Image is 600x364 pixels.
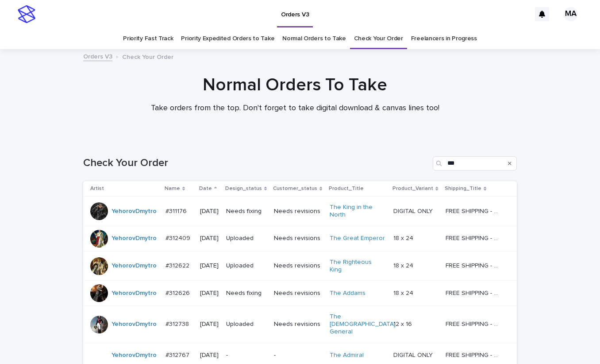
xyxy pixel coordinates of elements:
[83,226,517,251] tr: YehorovDmytro #312409#312409 [DATE]UploadedNeeds revisionsThe Great Emperor 18 x 2418 x 24 FREE S...
[200,352,219,359] p: [DATE]
[112,208,157,215] a: YehorovDmytro
[83,281,517,306] tr: YehorovDmytro #312626#312626 [DATE]Needs fixingNeeds revisionsThe Addams 18 x 2418 x 24 FREE SHIP...
[165,319,191,328] p: #312738
[225,184,262,194] p: Design_status
[329,184,364,194] p: Product_Title
[393,288,415,297] p: 18 x 24
[274,290,323,297] p: Needs revisions
[274,352,323,359] p: -
[165,350,191,359] p: #312767
[200,262,219,270] p: [DATE]
[83,197,517,226] tr: YehorovDmytro #311176#311176 [DATE]Needs fixingNeeds revisionsThe King in the North DIGITAL ONLYD...
[165,206,188,215] p: #311176
[200,208,219,215] p: [DATE]
[112,262,157,270] a: YehorovDmytro
[199,184,212,194] p: Date
[181,28,274,49] a: Priority Expedited Orders to Take
[446,260,503,270] p: FREE SHIPPING - preview in 1-2 business days, after your approval delivery will take 5-10 b.d.
[392,184,433,194] p: Product_Variant
[165,288,192,297] p: #312626
[274,235,323,242] p: Needs revisions
[112,290,157,297] a: YehorovDmytro
[83,51,112,61] a: Orders V3
[274,321,323,328] p: Needs revisions
[112,352,157,359] a: YehorovDmytro
[226,352,267,359] p: -
[393,260,415,270] p: 18 x 24
[274,262,323,270] p: Needs revisions
[83,251,517,281] tr: YehorovDmytro #312622#312622 [DATE]UploadedNeeds revisionsThe Righteous King 18 x 2418 x 24 FREE ...
[78,74,512,96] h1: Normal Orders To Take
[226,262,267,270] p: Uploaded
[393,350,435,359] p: DIGITAL ONLY
[446,206,503,215] p: FREE SHIPPING - preview in 1-2 business days, after your approval delivery will take 5-10 b.d.
[564,7,578,21] div: MA
[330,235,385,242] a: The Great Emperor
[446,350,503,359] p: FREE SHIPPING - preview in 1-2 business days, after your approval delivery will take 5-10 b.d.
[83,306,517,343] tr: YehorovDmytro #312738#312738 [DATE]UploadedNeeds revisionsThe [DEMOGRAPHIC_DATA] General 12 x 161...
[165,260,191,270] p: #312622
[393,206,435,215] p: DIGITAL ONLY
[445,184,481,194] p: Shipping_Title
[433,156,517,170] input: Search
[330,259,385,274] a: The Righteous King
[112,235,157,242] a: YehorovDmytro
[393,233,415,242] p: 18 x 24
[226,321,267,328] p: Uploaded
[200,290,219,297] p: [DATE]
[330,313,396,335] a: The [DEMOGRAPHIC_DATA] General
[200,321,219,328] p: [DATE]
[165,184,180,194] p: Name
[446,319,503,328] p: FREE SHIPPING - preview in 1-2 business days, after your approval delivery will take 5-10 b.d.
[273,184,317,194] p: Customer_status
[354,28,403,49] a: Check Your Order
[226,235,267,242] p: Uploaded
[90,184,104,194] p: Artist
[118,104,472,113] p: Take orders from the top. Don't forget to take digital download & canvas lines too!
[393,319,414,328] p: 12 x 16
[282,28,346,49] a: Normal Orders to Take
[274,208,323,215] p: Needs revisions
[330,204,385,219] a: The King in the North
[123,28,173,49] a: Priority Fast Track
[200,235,219,242] p: [DATE]
[446,233,503,242] p: FREE SHIPPING - preview in 1-2 business days, after your approval delivery will take 5-10 b.d.
[330,352,364,359] a: The Admiral
[226,290,267,297] p: Needs fixing
[330,290,365,297] a: The Addams
[411,28,477,49] a: Freelancers in Progress
[112,321,157,328] a: YehorovDmytro
[83,157,429,170] h1: Check Your Order
[446,288,503,297] p: FREE SHIPPING - preview in 1-2 business days, after your approval delivery will take 5-10 b.d.
[122,51,173,61] p: Check Your Order
[165,233,192,242] p: #312409
[226,208,267,215] p: Needs fixing
[18,5,35,23] img: stacker-logo-s-only.png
